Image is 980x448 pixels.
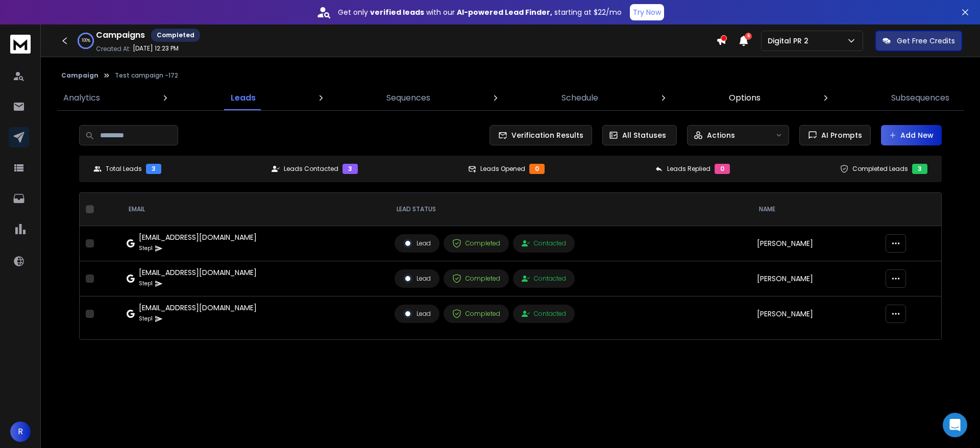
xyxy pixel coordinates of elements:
div: Completed [452,274,500,283]
p: Actions [707,130,735,140]
span: AI Prompts [817,130,862,140]
strong: verified leads [370,7,424,17]
p: Leads Replied [667,165,710,173]
span: 6 [745,33,752,40]
div: Contacted [522,275,566,283]
p: Leads Contacted [284,165,338,173]
p: Options [729,92,761,104]
div: Lead [403,239,431,248]
div: 0 [715,164,730,174]
button: Campaign [61,71,99,80]
a: Sequences [380,86,436,110]
p: Get Free Credits [897,36,955,46]
div: Contacted [522,310,566,318]
td: [PERSON_NAME] [751,226,879,261]
a: Subsequences [885,86,955,110]
button: Add New [881,125,942,145]
p: Created At: [96,45,131,53]
div: Completed [151,29,200,42]
p: Step 1 [139,279,153,289]
p: Step 1 [139,243,153,254]
div: [EMAIL_ADDRESS][DOMAIN_NAME] [139,267,257,278]
p: Leads [231,92,256,104]
div: [EMAIL_ADDRESS][DOMAIN_NAME] [139,303,257,313]
p: Subsequences [891,92,949,104]
div: 3 [912,164,927,174]
p: All Statuses [622,130,666,140]
p: Step 1 [139,314,153,324]
h1: Campaigns [96,29,145,41]
div: Completed [452,309,500,318]
th: EMAIL [120,193,388,226]
p: Analytics [63,92,100,104]
div: Open Intercom Messenger [943,413,967,437]
a: Leads [225,86,262,110]
span: Verification Results [507,130,583,140]
strong: AI-powered Lead Finder, [457,7,552,17]
a: Schedule [555,86,604,110]
div: Lead [403,274,431,283]
div: Lead [403,309,431,318]
button: Verification Results [489,125,592,145]
div: 3 [146,164,161,174]
div: Contacted [522,239,566,247]
p: 100 % [82,38,90,44]
button: Try Now [630,4,664,20]
img: logo [10,35,31,54]
button: R [10,421,31,442]
div: [EMAIL_ADDRESS][DOMAIN_NAME] [139,232,257,242]
p: Sequences [386,92,430,104]
button: Get Free Credits [875,31,962,51]
td: [PERSON_NAME] [751,296,879,332]
div: 0 [529,164,545,174]
p: Get only with our starting at $22/mo [338,7,622,17]
div: 3 [342,164,358,174]
button: AI Prompts [799,125,871,145]
p: Try Now [633,7,661,17]
p: Completed Leads [852,165,908,173]
td: [PERSON_NAME] [751,261,879,296]
p: Digital PR 2 [768,36,813,46]
th: LEAD STATUS [388,193,751,226]
p: [DATE] 12:23 PM [133,44,179,53]
a: Analytics [57,86,106,110]
a: Options [723,86,767,110]
div: Completed [452,239,500,248]
th: NAME [751,193,879,226]
p: Total Leads [106,165,142,173]
p: Schedule [561,92,598,104]
p: Leads Opened [480,165,525,173]
p: Test campaign -172 [115,71,178,80]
